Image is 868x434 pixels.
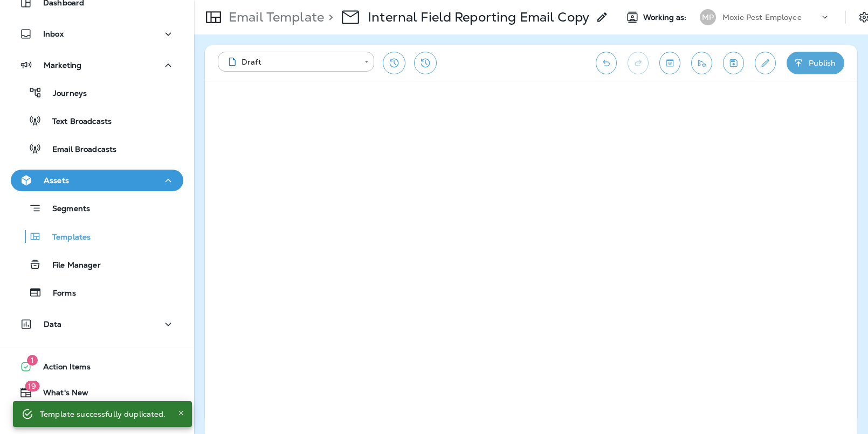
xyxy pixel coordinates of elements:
p: File Manager [42,261,101,271]
p: Email Template [224,9,324,25]
p: Email Broadcasts [42,145,116,155]
button: Email Broadcasts [11,137,183,160]
button: Send test email [691,52,712,74]
div: Draft [225,57,357,67]
p: Text Broadcasts [42,117,112,127]
button: Journeys [11,81,183,104]
button: Templates [11,225,183,248]
button: 1Action Items [11,356,183,377]
span: 1 [27,355,38,366]
button: Edit details [755,52,776,74]
span: Working as: [643,13,689,22]
button: Inbox [11,23,183,45]
button: Support [11,408,183,429]
p: Internal Field Reporting Email Copy [368,9,589,25]
button: Save [723,52,744,74]
p: > [324,9,333,25]
button: Undo [596,52,617,74]
p: Data [44,320,62,328]
p: Marketing [44,61,81,69]
button: 19What's New [11,382,183,403]
p: Assets [44,176,69,185]
button: View Changelog [414,52,437,74]
p: Journeys [42,89,87,99]
button: File Manager [11,253,183,276]
span: 19 [25,381,39,391]
button: Assets [11,170,183,191]
span: What's New [32,388,88,401]
p: Segments [42,204,90,215]
div: MP [700,9,716,25]
button: Text Broadcasts [11,109,183,132]
button: Marketing [11,54,183,76]
button: Restore from previous version [383,52,405,74]
p: Inbox [43,30,64,38]
p: Templates [42,233,91,243]
p: Moxie Pest Employee [722,13,802,22]
button: Segments [11,197,183,220]
p: Forms [42,289,76,299]
button: Data [11,313,183,335]
button: Close [175,407,188,419]
div: Template successfully duplicated. [40,404,166,424]
span: Action Items [32,362,91,375]
button: Toggle preview [659,52,680,74]
button: Publish [787,52,844,74]
button: Forms [11,281,183,304]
